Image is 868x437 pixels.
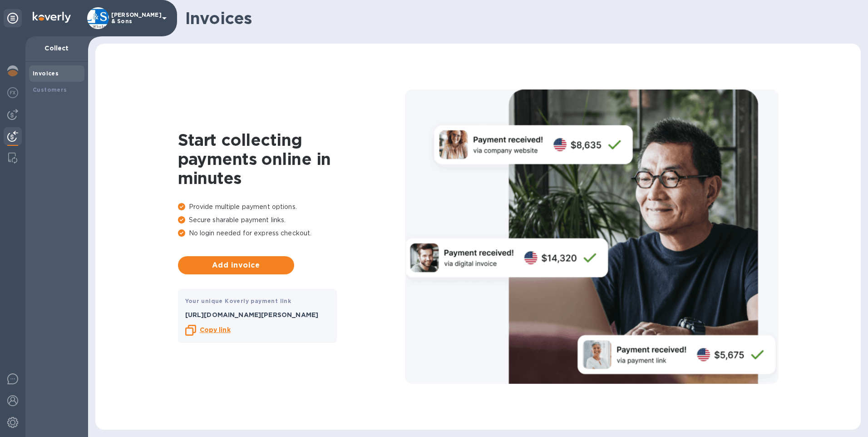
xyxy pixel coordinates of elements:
p: [URL][DOMAIN_NAME][PERSON_NAME] [185,310,330,319]
p: Provide multiple payment options. [178,202,405,212]
div: Unpin categories [4,9,22,27]
p: Secure sharable payment links. [178,215,405,225]
h1: Invoices [185,9,853,28]
b: Customers [33,86,67,93]
h1: Start collecting payments online in minutes [178,130,405,188]
img: Foreign exchange [7,87,18,98]
b: Copy link [200,326,231,333]
p: No login needed for express checkout. [178,228,405,238]
button: Add invoice [178,256,294,274]
img: Logo [33,12,71,23]
p: [PERSON_NAME] & Sons [111,12,157,25]
b: Invoices [33,70,59,77]
b: Your unique Koverly payment link [185,298,291,304]
span: Add invoice [185,260,287,271]
p: Collect [33,44,81,53]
